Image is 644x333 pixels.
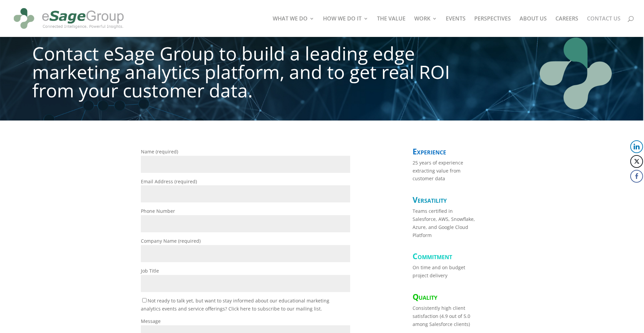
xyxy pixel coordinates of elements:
a: CAREERS [555,16,578,37]
img: eSage Group [11,3,126,34]
h1: Contact eSage Group to build a leading edge marketing analytics platform, and to get real ROI fro... [32,44,489,108]
label: Company Name (required) [141,238,350,257]
button: LinkedIn Share [630,140,643,153]
label: Email Address (required) [141,178,350,197]
p: Consistently high client satisfaction (4.9 out of 5.0 among Salesforce clients) [413,304,477,328]
span: Quality [413,291,437,302]
label: Job Title [141,268,350,287]
span: Not ready to talk yet, but want to stay informed about our educational marketing analytics events... [141,297,329,312]
button: Facebook Share [630,170,643,183]
label: Name (required) [141,148,350,168]
a: WORK [414,16,437,37]
input: Company Name (required) [141,245,350,262]
input: Email Address (required) [141,185,350,202]
p: On time and on budget project delivery [413,264,477,280]
button: Twitter Share [630,155,643,168]
input: Phone Number [141,215,350,232]
a: THE VALUE [377,16,406,37]
input: Job Title [141,275,350,292]
span: Versatility [413,194,447,205]
span: Commitment [413,251,452,261]
a: ABOUT US [520,16,547,37]
input: Name (required) [141,156,350,173]
p: 25 years of experience extracting value from customer data [413,159,477,183]
p: , [32,36,489,44]
span: Experience [413,146,446,157]
p: Teams certified in Salesforce, AWS, Snowflake, Azure, and Google Cloud Platform [413,207,477,239]
label: Phone Number [141,208,350,227]
a: WHAT WE DO [273,16,314,37]
a: HOW WE DO IT [323,16,368,37]
a: PERSPECTIVES [474,16,511,37]
input: Not ready to talk yet, but want to stay informed about our educational marketing analytics events... [142,298,147,302]
a: CONTACT US [587,16,621,37]
a: EVENTS [446,16,466,37]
